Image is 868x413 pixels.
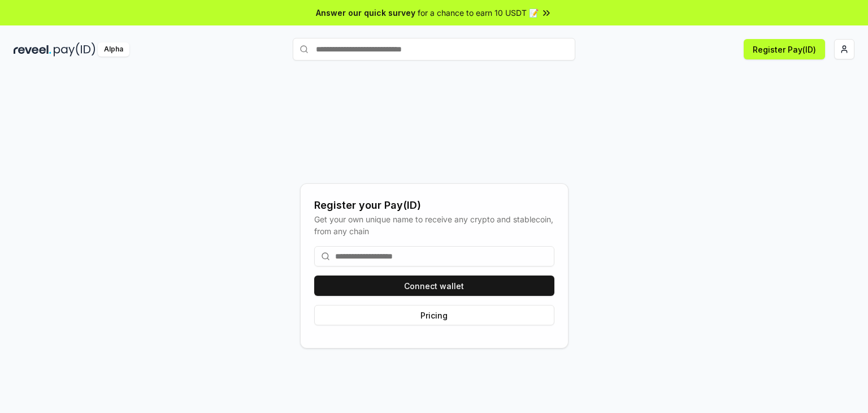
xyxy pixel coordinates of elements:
div: Get your own unique name to receive any crypto and stablecoin, from any chain [314,213,554,237]
span: Answer our quick survey [316,7,415,19]
button: Pricing [314,305,554,325]
span: for a chance to earn 10 USDT 📝 [418,7,539,19]
img: pay_id [54,42,96,57]
div: Register your Pay(ID) [314,197,554,213]
img: reveel_dark [14,42,51,57]
button: Register Pay(ID) [744,39,825,59]
button: Connect wallet [314,276,554,296]
div: Alpha [98,42,129,57]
